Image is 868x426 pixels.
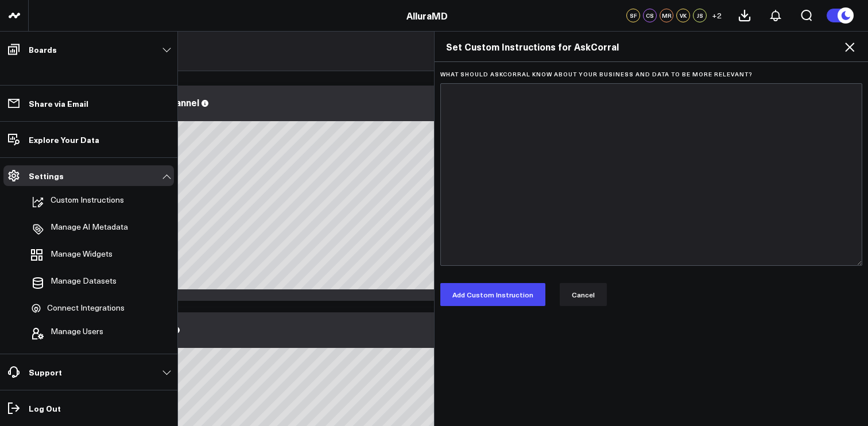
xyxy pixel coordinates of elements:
[676,9,690,22] div: VK
[643,9,657,22] div: CS
[712,11,722,20] span: + 2
[560,283,607,306] button: Cancel
[626,9,640,22] div: SF
[693,9,707,22] div: JS
[440,71,862,78] label: What should AskCorral know about your business and data to be more relevant?
[446,40,857,53] h2: Set Custom Instructions for AskCorral
[660,9,673,22] div: MR
[406,9,448,22] a: AlluraMD
[710,9,723,22] button: +2
[440,283,545,306] button: Add Custom Instruction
